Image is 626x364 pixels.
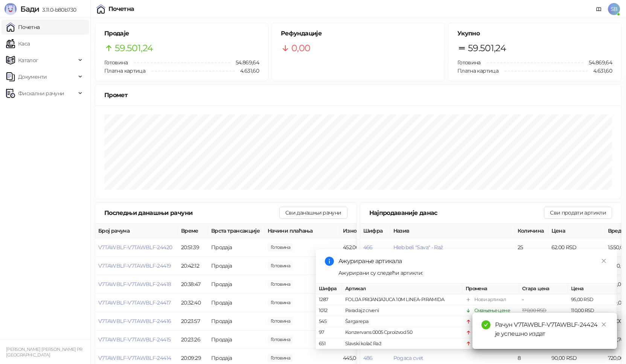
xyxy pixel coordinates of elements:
[178,257,208,275] td: 20:42:12
[544,207,612,219] button: Сви продати артикли
[463,283,519,294] th: Промена
[522,308,547,314] span: 170,00 RSD
[104,208,279,218] div: Последњи данашњи рачуни
[104,29,259,38] h5: Продаје
[178,275,208,294] td: 20:38:47
[515,238,548,257] td: 25
[268,317,293,325] span: 220,00
[5,3,17,15] img: Logo
[98,244,172,251] button: V7TAWBLF-V7TAWBLF-24420
[360,224,390,238] th: Шифра
[316,317,342,327] td: 545
[178,238,208,257] td: 20:51:39
[268,335,293,344] span: 3.499,00
[104,59,128,66] span: Готовина
[104,90,612,100] div: Промет
[6,347,82,358] small: [PERSON_NAME] [PERSON_NAME] PR [GEOGRAPHIC_DATA]
[568,306,617,317] td: 110,00 RSD
[342,317,463,327] td: Šargarepa
[95,224,178,238] th: Број рачуна
[338,269,608,277] div: Ажурирани су следећи артикли:
[457,67,498,74] span: Платна картица
[316,338,342,349] td: 651
[519,283,568,294] th: Стара цена
[18,86,64,101] span: Фискални рачуни
[98,336,171,343] button: V7TAWBLF-V7TAWBLF-24415
[583,58,612,67] span: 54.869,64
[6,20,40,35] a: Почетна
[515,224,548,238] th: Количина
[340,224,396,238] th: Износ
[39,6,76,13] span: 3.11.0-b80b730
[548,238,605,257] td: 62,00 RSD
[363,355,373,361] button: 486
[481,320,490,329] span: check-circle
[363,244,373,251] button: 466
[342,327,463,338] td: Konzervans 0005 Cproizvod 50
[279,207,347,219] button: Сви данашњи рачуни
[468,41,506,55] span: 59.501,24
[18,69,47,84] span: Документи
[265,224,340,238] th: Начини плаћања
[338,257,608,266] div: Ажурирање артикала
[208,224,265,238] th: Врста трансакције
[268,299,293,307] span: 375,00
[268,280,293,288] span: 215,00
[342,294,463,305] td: FOLIJA PRIJANJAJUCA 10M LINEA-PIRAMIDA
[98,262,171,269] span: V7TAWBLF-V7TAWBLF-24419
[393,244,443,251] button: Hleb beli "Sava" - Raž
[600,320,608,329] a: Close
[369,208,544,218] div: Најпродаваније данас
[104,67,145,74] span: Платна картица
[98,281,171,288] span: V7TAWBLF-V7TAWBLF-24418
[601,322,606,327] span: close
[316,306,342,317] td: 1012
[390,224,515,238] th: Назив
[230,58,259,67] span: 54.869,64
[208,257,265,275] td: Продаја
[178,224,208,238] th: Време
[474,307,510,315] div: Смањење цене
[608,3,620,15] span: SB
[268,243,293,251] span: 452,00
[115,41,153,55] span: 59.501,24
[342,306,463,317] td: Paradajz crveni
[178,312,208,330] td: 20:23:57
[268,262,293,270] span: 527,90
[208,312,265,330] td: Продаја
[568,294,617,305] td: 95,00 RSD
[208,294,265,312] td: Продаја
[108,6,134,12] div: Почетна
[457,59,481,66] span: Готовина
[316,294,342,305] td: 1287
[342,338,463,349] td: Slavski kolač Raž
[235,67,259,75] span: 4.631,60
[178,294,208,312] td: 20:32:40
[18,53,38,68] span: Каталог
[393,355,423,361] button: Pogaca cvet
[600,257,608,265] a: Close
[548,224,605,238] th: Цена
[20,5,39,14] span: Бади
[6,36,30,51] a: Каса
[208,275,265,294] td: Продаја
[316,327,342,338] td: 97
[495,320,608,338] div: Рачун V7TAWBLF-V7TAWBLF-24424 је успешно издат
[519,294,568,305] td: -
[268,354,293,362] span: 445,00
[208,238,265,257] td: Продаја
[98,299,171,306] button: V7TAWBLF-V7TAWBLF-24417
[178,330,208,349] td: 20:23:26
[98,355,171,361] button: V7TAWBLF-V7TAWBLF-24414
[208,330,265,349] td: Продаја
[281,29,436,38] h5: Рефундације
[316,283,342,294] th: Шифра
[457,29,612,38] h5: Укупно
[98,318,171,324] button: V7TAWBLF-V7TAWBLF-24416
